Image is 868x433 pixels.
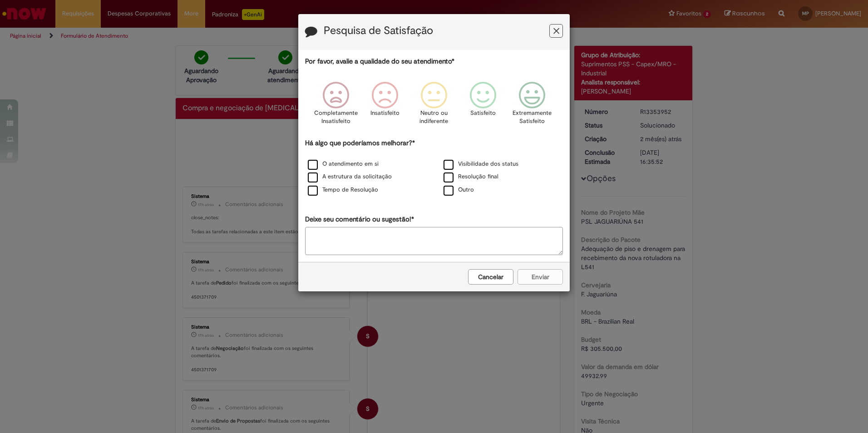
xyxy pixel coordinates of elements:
[308,160,379,168] label: O atendimento em si
[470,109,496,118] p: Satisfeito
[468,269,513,285] button: Cancelar
[418,109,450,126] p: Neutro ou indiferente
[308,172,392,181] label: A estrutura da solicitação
[312,75,359,137] div: Completamente Insatisfeito
[509,75,555,137] div: Extremamente Satisfeito
[305,57,454,66] label: Por favor, avalie a qualidade do seu atendimento*
[513,109,552,126] p: Extremamente Satisfeito
[460,75,506,137] div: Satisfeito
[308,186,378,194] label: Tempo de Resolução
[314,109,358,126] p: Completamente Insatisfeito
[444,186,474,194] label: Outro
[411,75,457,137] div: Neutro ou indiferente
[444,172,498,181] label: Resolução final
[305,215,414,224] label: Deixe seu comentário ou sugestão!*
[362,75,408,137] div: Insatisfeito
[444,160,518,168] label: Visibilidade dos status
[324,25,433,37] label: Pesquisa de Satisfação
[370,109,399,118] p: Insatisfeito
[305,138,563,197] div: Há algo que poderíamos melhorar?*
